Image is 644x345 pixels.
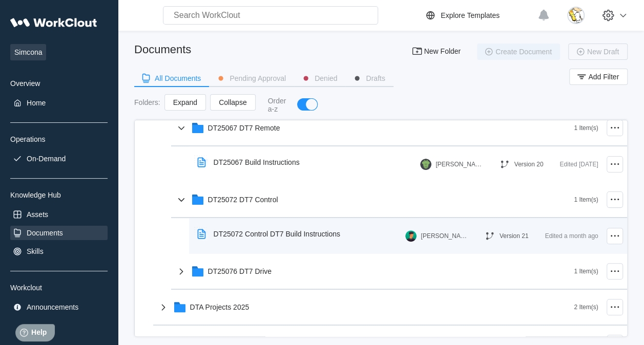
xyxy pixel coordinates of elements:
div: Overview [10,79,108,88]
button: Denied [294,71,345,86]
a: Documents [10,226,108,240]
div: 2 Item(s) [574,304,598,311]
div: Announcements [27,303,78,311]
button: All Documents [134,71,209,86]
button: Add Filter [569,69,628,85]
span: Create Document [495,48,552,55]
div: DTA Projects 2025 [190,303,250,311]
a: On-Demand [10,152,108,166]
div: Pending Approval [230,75,286,82]
div: Order a-z [268,97,287,113]
div: DT25067 Build Instructions [214,158,300,166]
div: Version 21 [500,232,529,240]
a: Announcements [10,300,108,314]
a: Assets [10,207,108,222]
img: download.jpg [567,7,585,24]
span: Add Filter [588,73,619,80]
div: All Documents [155,75,201,82]
button: Drafts [345,71,393,86]
div: 1 Item(s) [574,268,598,275]
div: Workclout [10,284,108,292]
button: Collapse [210,94,255,111]
div: DT25076 DT7 Drive [208,267,272,275]
a: Home [10,96,108,110]
span: Simcona [10,44,46,60]
button: Create Document [477,44,560,60]
div: 1 Item(s) [574,124,598,132]
div: Edited a month ago [545,230,598,242]
div: Edited [DATE] [559,158,598,170]
button: Pending Approval [209,71,294,86]
div: DT25072 DT7 Control [208,196,278,204]
div: Home [27,99,46,107]
div: DT25072 Control DT7 Build Instructions [214,230,340,238]
div: Version 20 [514,161,544,168]
input: Search WorkClout [163,6,378,25]
div: [PERSON_NAME] [421,232,467,240]
span: New Draft [587,48,619,55]
div: On-Demand [27,155,66,163]
div: Explore Templates [441,11,500,19]
div: Assets [27,210,48,219]
a: Explore Templates [424,9,532,21]
div: Skills [27,247,44,255]
a: Skills [10,244,108,258]
div: Documents [134,43,191,56]
span: New Folder [424,48,461,56]
div: Denied [315,75,337,82]
div: [PERSON_NAME] [435,161,482,168]
div: Knowledge Hub [10,191,108,199]
img: user.png [405,230,417,242]
div: Documents [27,229,63,237]
button: Expand [164,94,206,111]
button: New Draft [568,44,628,60]
button: New Folder [405,44,469,60]
div: Operations [10,135,108,143]
div: 1 Item(s) [574,196,598,203]
div: Folders : [134,98,160,106]
div: DT25067 DT7 Remote [208,124,280,132]
div: Drafts [366,75,385,82]
span: Collapse [219,99,246,106]
span: Expand [173,99,197,106]
img: gator.png [420,159,431,170]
